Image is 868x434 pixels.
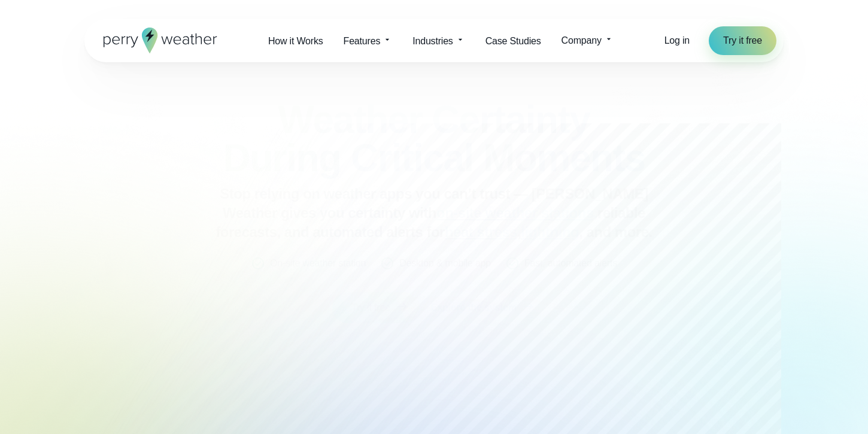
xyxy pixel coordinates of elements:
span: Features [344,34,381,48]
a: How it Works [258,29,333,53]
span: Industries [412,34,453,48]
span: Case Studies [485,34,541,48]
span: How it Works [268,34,323,48]
a: Try it free [709,26,776,55]
span: Log in [664,35,690,45]
span: Try it free [723,34,762,48]
span: Company [562,34,602,48]
a: Case Studies [475,29,551,53]
a: Log in [664,34,690,48]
